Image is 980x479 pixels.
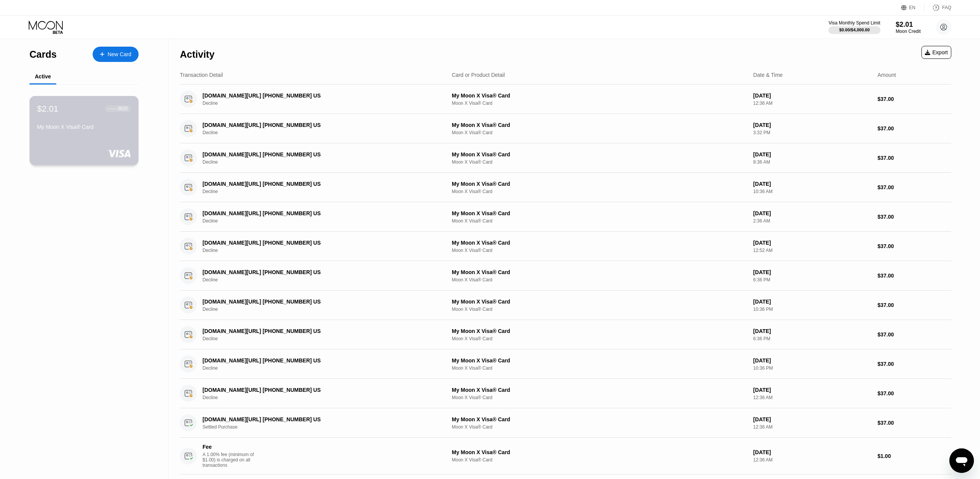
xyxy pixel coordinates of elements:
div: 12:36 AM [753,395,872,400]
iframe: Button to launch messaging window [949,448,974,473]
div: [DOMAIN_NAME][URL] [PHONE_NUMBER] US [203,357,425,364]
div: [DATE] [753,151,872,158]
div: 10:36 AM [753,189,872,194]
div: $37.00 [877,420,951,426]
div: Decline [203,248,442,253]
div: Moon X Visa® Card [452,101,747,106]
div: Amount [877,72,896,78]
div: Active [35,73,51,80]
div: [DOMAIN_NAME][URL] [PHONE_NUMBER] USDeclineMy Moon X Visa® CardMoon X Visa® Card[DATE]12:52 AM$37.00 [180,232,951,261]
div: [DOMAIN_NAME][URL] [PHONE_NUMBER] US [203,151,425,158]
div: $37.00 [877,214,951,220]
div: [DOMAIN_NAME][URL] [PHONE_NUMBER] USDeclineMy Moon X Visa® CardMoon X Visa® Card[DATE]10:36 PM$37.00 [180,291,951,320]
div: EN [909,5,916,10]
div: My Moon X Visa® Card [452,357,747,364]
div: Moon X Visa® Card [452,189,747,194]
div: Moon Credit [896,29,921,34]
div: [DOMAIN_NAME][URL] [PHONE_NUMBER] US [203,299,425,305]
div: My Moon X Visa® Card [452,449,747,455]
div: Export [925,49,948,55]
div: Decline [203,336,442,341]
div: Fee [203,444,256,450]
div: $1.00 [877,453,951,459]
div: $37.00 [877,184,951,190]
div: Decline [203,307,442,312]
div: $37.00 [877,361,951,367]
div: FeeA 1.00% fee (minimum of $1.00) is charged on all transactionsMy Moon X Visa® CardMoon X Visa® ... [180,438,951,474]
div: Moon X Visa® Card [452,457,747,463]
div: 12:36 AM [753,101,872,106]
div: [DATE] [753,357,872,364]
div: [DATE] [753,269,872,275]
div: [DOMAIN_NAME][URL] [PHONE_NUMBER] USSettled PurchaseMy Moon X Visa® CardMoon X Visa® Card[DATE]12... [180,408,951,438]
div: Moon X Visa® Card [452,307,747,312]
div: New Card [108,51,131,58]
div: Decline [203,101,442,106]
div: 3820 [117,106,127,111]
div: [DATE] [753,449,872,455]
div: Visa Monthly Spend Limit [828,20,880,26]
div: [DOMAIN_NAME][URL] [PHONE_NUMBER] US [203,416,425,422]
div: Export [921,46,951,59]
div: New Card [93,47,139,62]
div: [DOMAIN_NAME][URL] [PHONE_NUMBER] USDeclineMy Moon X Visa® CardMoon X Visa® Card[DATE]12:36 AM$37.00 [180,84,951,114]
div: [DOMAIN_NAME][URL] [PHONE_NUMBER] USDeclineMy Moon X Visa® CardMoon X Visa® Card[DATE]12:36 AM$37.00 [180,379,951,408]
div: $37.00 [877,390,951,396]
div: Moon X Visa® Card [452,159,747,165]
div: $0.00 / $4,000.00 [839,28,870,32]
div: [DOMAIN_NAME][URL] [PHONE_NUMBER] US [203,210,425,216]
div: 6:36 PM [753,336,872,341]
div: Date & Time [753,72,783,78]
div: [DOMAIN_NAME][URL] [PHONE_NUMBER] US [203,93,425,99]
div: [DATE] [753,210,872,216]
div: Decline [203,218,442,224]
div: [DOMAIN_NAME][URL] [PHONE_NUMBER] USDeclineMy Moon X Visa® CardMoon X Visa® Card[DATE]6:36 PM$37.00 [180,320,951,349]
div: [DOMAIN_NAME][URL] [PHONE_NUMBER] US [203,328,425,334]
div: $37.00 [877,243,951,249]
div: Moon X Visa® Card [452,277,747,283]
div: Decline [203,159,442,165]
div: $37.00 [877,96,951,102]
div: $2.01● ● ● ●3820My Moon X Visa® Card [30,96,138,165]
div: [DATE] [753,416,872,422]
div: [DOMAIN_NAME][URL] [PHONE_NUMBER] USDeclineMy Moon X Visa® CardMoon X Visa® Card[DATE]2:36 AM$37.00 [180,202,951,232]
div: [DOMAIN_NAME][URL] [PHONE_NUMBER] US [203,181,425,187]
div: 12:36 AM [753,457,872,463]
div: 12:36 AM [753,424,872,430]
div: 10:36 PM [753,307,872,312]
div: FAQ [942,5,951,10]
div: [DATE] [753,387,872,393]
div: My Moon X Visa® Card [452,328,747,334]
div: $37.00 [877,302,951,308]
div: Decline [203,365,442,371]
div: Card or Product Detail [452,72,505,78]
div: [DOMAIN_NAME][URL] [PHONE_NUMBER] US [203,122,425,128]
div: Moon X Visa® Card [452,218,747,224]
div: [DOMAIN_NAME][URL] [PHONE_NUMBER] USDeclineMy Moon X Visa® CardMoon X Visa® Card[DATE]8:36 AM$37.00 [180,143,951,173]
div: 3:32 PM [753,130,872,135]
div: [DATE] [753,328,872,334]
div: $2.01 [37,104,59,114]
div: ● ● ● ● [108,107,116,110]
div: $37.00 [877,125,951,132]
div: My Moon X Visa® Card [452,93,747,99]
div: Decline [203,277,442,283]
div: My Moon X Visa® Card [452,299,747,305]
div: My Moon X Visa® Card [452,210,747,216]
div: [DOMAIN_NAME][URL] [PHONE_NUMBER] USDeclineMy Moon X Visa® CardMoon X Visa® Card[DATE]10:36 AM$37.00 [180,173,951,202]
div: Transaction Detail [180,72,223,78]
div: [DOMAIN_NAME][URL] [PHONE_NUMBER] US [203,240,425,246]
div: [DATE] [753,299,872,305]
div: Moon X Visa® Card [452,248,747,253]
div: My Moon X Visa® Card [452,416,747,422]
div: Moon X Visa® Card [452,336,747,341]
div: Activity [180,49,214,60]
div: $2.01Moon Credit [896,21,921,34]
div: My Moon X Visa® Card [452,387,747,393]
div: Moon X Visa® Card [452,130,747,135]
div: [DOMAIN_NAME][URL] [PHONE_NUMBER] US [203,269,425,275]
div: Moon X Visa® Card [452,365,747,371]
div: 10:36 PM [753,365,872,371]
div: $2.01 [896,21,921,29]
